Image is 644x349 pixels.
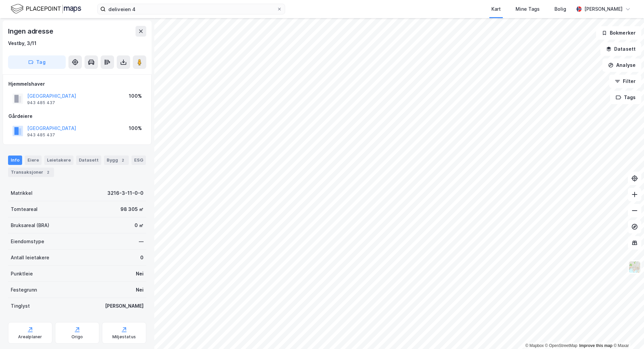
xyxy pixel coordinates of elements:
div: 0 ㎡ [135,221,144,229]
button: Tags [610,91,641,104]
img: Z [628,261,641,273]
div: [PERSON_NAME] [584,5,623,13]
div: Nei [136,286,144,294]
div: Vestby, 3/11 [8,39,37,47]
img: logo.f888ab2527a4732fd821a326f86c7f29.svg [11,3,81,15]
a: OpenStreetMap [545,343,578,348]
div: 2 [119,157,126,164]
div: Info [8,156,22,165]
button: Bokmerker [596,26,641,40]
div: Punktleie [11,270,33,278]
button: Tag [8,55,66,69]
button: Analyse [602,58,641,72]
input: Søk på adresse, matrikkel, gårdeiere, leietakere eller personer [106,4,277,14]
div: Eiere [25,156,42,165]
div: Tinglyst [11,302,30,310]
div: Bygg [104,156,129,165]
div: Antall leietakere [11,254,49,262]
div: Nei [136,270,144,278]
button: Datasett [600,42,641,56]
div: Festegrunn [11,286,37,294]
div: Ingen adresse [8,26,54,37]
div: Hjemmelshaver [8,80,146,88]
div: Miljøstatus [112,334,136,340]
div: ESG [131,156,146,165]
div: 943 485 437 [27,132,55,138]
button: Filter [609,75,641,88]
div: — [139,237,144,246]
div: Datasett [76,156,101,165]
div: 100% [129,124,142,132]
div: Tomteareal [11,205,38,213]
div: [PERSON_NAME] [105,302,144,310]
div: Mine Tags [516,5,540,13]
div: Leietakere [44,156,73,165]
div: Bruksareal (BRA) [11,221,49,229]
div: Transaksjoner [8,168,54,177]
div: Arealplaner [18,334,42,340]
a: Mapbox [525,343,544,348]
div: 0 [140,254,144,262]
div: 3216-3-11-0-0 [107,189,144,197]
div: Bolig [554,5,566,13]
iframe: Chat Widget [610,317,644,349]
a: Improve this map [579,343,612,348]
div: 2 [45,169,51,176]
div: Matrikkel [11,189,33,197]
div: 943 485 437 [27,100,55,105]
div: 98 305 ㎡ [120,205,144,213]
div: Origo [71,334,83,340]
div: Kart [491,5,501,13]
div: 100% [129,92,142,100]
div: Eiendomstype [11,237,44,246]
div: Gårdeiere [8,112,146,120]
